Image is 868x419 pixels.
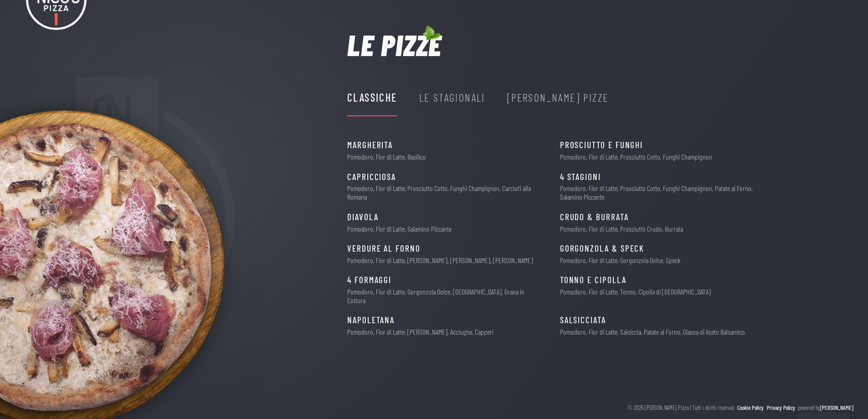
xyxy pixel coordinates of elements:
[347,138,393,152] span: Margherita
[560,256,680,264] p: Pomodoro, Fior di Latte, Gorgonzola Dolce, Speck
[507,89,609,106] div: [PERSON_NAME] Pizze
[560,138,643,152] span: Prosciutto e Funghi
[560,224,683,233] p: Pomodoro, Fior di Latte, Prosciutto Crudo, Burrata
[560,184,755,201] p: Pomodoro, Fior di Latte, Prosciutto Cotto, Funghi Champignon, Patate al Forno, Salamino Piccante
[347,273,391,287] span: 4 Formaggi
[347,242,421,256] span: Verdure al Forno
[627,403,734,412] div: © 2025 [PERSON_NAME] Pizza | Tutti i diritti riservati
[347,287,543,305] p: Pomodoro, Fior di Latte, Gorgonzola Dolce, [GEOGRAPHIC_DATA], Grana in Cottura
[820,404,853,411] a: [PERSON_NAME]
[560,170,601,184] span: 4 Stagioni
[347,210,378,224] span: Diavola
[347,184,543,201] p: Pomodoro, Fior di Latte, Prosciutto Cotto, Funghi Champignon, Carciofi alla Romana
[347,89,397,106] div: Classiche
[560,327,745,336] p: Pomodoro, Fior di Latte, Salsiccia, Patate al Forno, Glassa di Aceto Balsamico
[347,313,395,327] span: Napoletana
[798,403,853,412] div: powered by
[560,313,606,327] span: Salsicciata
[347,170,396,184] span: Capricciosa
[767,403,795,412] a: Privacy Policy
[419,89,485,106] div: Le Stagionali
[347,224,452,233] p: Pomodoro, Fior di Latte, Salamino Piccante
[560,242,645,256] span: Gorgonzola & Speck
[737,403,764,412] a: Cookie Policy
[560,152,712,161] p: Pomodoro, Fior di Latte, Prosciutto Cotto, Funghi Champignon
[560,210,629,224] span: CRUDO & BURRATA
[347,30,442,59] h1: Le pizze
[347,152,426,161] p: Pomodoro, Fior di Latte, Basilico
[560,287,711,296] p: Pomodoro, Fior di Latte, Tonno, Cipolla di [GEOGRAPHIC_DATA]
[347,327,493,336] p: Pomodoro, Fior di Latte, [PERSON_NAME], Acciughe, Capperi
[347,256,533,264] p: Pomodoro, Fior di Latte, [PERSON_NAME], [PERSON_NAME], [PERSON_NAME]
[560,273,627,287] span: Tonno e Cipolla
